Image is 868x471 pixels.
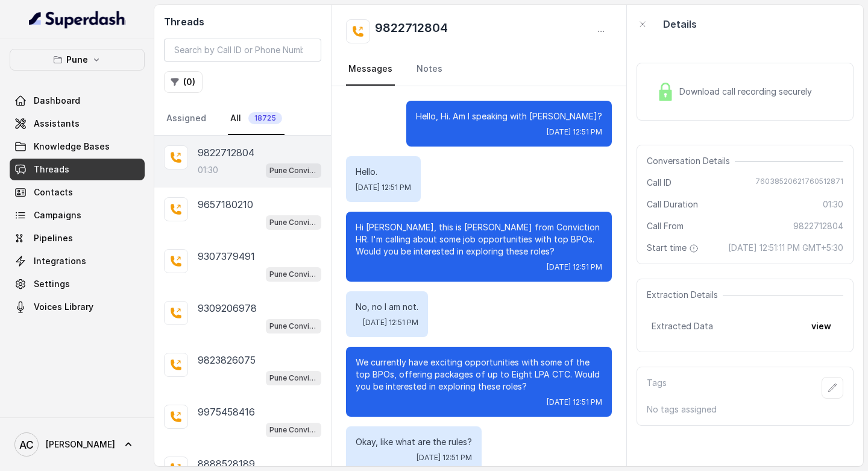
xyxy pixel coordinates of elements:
[647,198,698,210] span: Call Duration
[823,198,843,210] span: 01:30
[547,397,602,407] span: [DATE] 12:51 PM
[29,10,126,29] img: light.svg
[10,296,145,318] a: Voices Library
[198,457,255,471] p: 8888528189
[414,53,445,86] a: Notes
[10,204,145,226] a: Campaigns
[346,53,612,86] nav: Tabs
[34,141,110,153] span: Knowledge Bases
[10,136,145,157] a: Knowledge Bases
[269,424,318,436] p: Pune Conviction HR Outbound Assistant
[10,250,145,272] a: Integrations
[269,165,318,177] p: Pune Conviction HR Outbound Assistant
[10,428,145,461] a: [PERSON_NAME]
[198,405,255,419] p: 9975458416
[34,255,86,267] span: Integrations
[228,103,285,135] a: All18725
[363,318,418,327] span: [DATE] 12:51 PM
[34,186,73,198] span: Contacts
[198,301,257,315] p: 9309206978
[269,320,318,332] p: Pune Conviction HR Outbound Assistant
[375,19,448,43] h2: 9822712804
[804,315,838,337] button: view
[356,301,418,313] p: No, no I am not.
[198,145,254,160] p: 9822712804
[356,356,602,393] p: We currently have exciting opportunities with some of the top BPOs, offering packages of up to Ei...
[10,49,145,71] button: Pune
[269,372,318,384] p: Pune Conviction HR Outbound Assistant
[198,197,253,212] p: 9657180210
[34,278,70,290] span: Settings
[346,53,395,86] a: Messages
[663,17,697,31] p: Details
[10,182,145,203] a: Contacts
[269,268,318,280] p: Pune Conviction HR Outbound Assistant
[46,438,115,450] span: [PERSON_NAME]
[248,112,282,124] span: 18725
[198,249,255,264] p: 9307379491
[647,220,684,232] span: Call From
[547,262,602,272] span: [DATE] 12:51 PM
[417,453,472,463] span: [DATE] 12:51 PM
[164,39,321,62] input: Search by Call ID or Phone Number
[10,90,145,112] a: Dashboard
[198,164,218,176] p: 01:30
[66,52,88,67] p: Pune
[34,118,80,130] span: Assistants
[10,273,145,295] a: Settings
[356,166,411,178] p: Hello.
[164,103,209,135] a: Assigned
[793,220,843,232] span: 9822712804
[416,110,602,122] p: Hello, Hi. Am I speaking with [PERSON_NAME]?
[10,227,145,249] a: Pipelines
[10,113,145,134] a: Assistants
[647,289,723,301] span: Extraction Details
[34,209,81,221] span: Campaigns
[34,95,80,107] span: Dashboard
[164,103,321,135] nav: Tabs
[19,438,34,451] text: AC
[679,86,817,98] span: Download call recording securely
[164,71,203,93] button: (0)
[164,14,321,29] h2: Threads
[10,159,145,180] a: Threads
[198,353,256,367] p: 9823826075
[647,242,701,254] span: Start time
[547,127,602,137] span: [DATE] 12:51 PM
[647,403,843,416] p: No tags assigned
[647,377,667,399] p: Tags
[652,320,713,332] span: Extracted Data
[647,155,735,167] span: Conversation Details
[755,177,843,189] span: 76038520621760512871
[656,83,675,101] img: Lock Icon
[34,163,69,175] span: Threads
[34,301,93,313] span: Voices Library
[356,221,602,258] p: Hi [PERSON_NAME], this is [PERSON_NAME] from Conviction HR. I'm calling about some job opportunit...
[356,183,411,192] span: [DATE] 12:51 PM
[356,436,472,448] p: Okay, like what are the rules?
[34,232,73,244] span: Pipelines
[728,242,843,254] span: [DATE] 12:51:11 PM GMT+5:30
[647,177,671,189] span: Call ID
[269,217,318,229] p: Pune Conviction HR Outbound Assistant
